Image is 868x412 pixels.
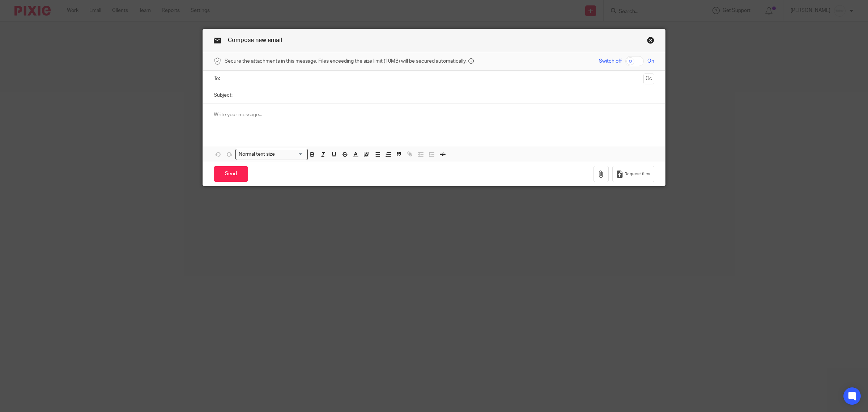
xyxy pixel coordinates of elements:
[214,75,222,82] label: To:
[612,166,654,182] button: Request files
[647,58,654,65] span: On
[599,58,622,65] span: Switch off
[237,151,277,158] span: Normal text size
[277,151,303,158] input: Search for option
[214,166,248,182] input: Send
[235,149,308,160] div: Search for option
[225,58,467,65] span: Secure the attachments in this message. Files exceeding the size limit (10MB) will be secured aut...
[647,37,654,46] a: Close this dialog window
[214,92,233,99] label: Subject:
[625,171,650,177] span: Request files
[643,73,654,84] button: Cc
[228,37,282,43] span: Compose new email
